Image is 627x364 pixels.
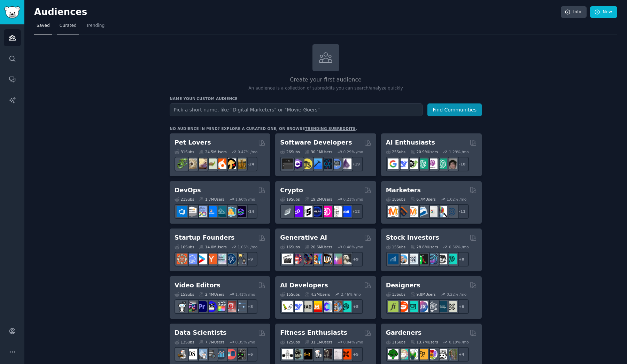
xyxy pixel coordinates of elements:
[427,158,438,169] img: OpenAIDev
[388,349,398,359] img: vegetablegardening
[410,149,438,154] div: 20.9M Users
[196,206,207,217] img: Docker_DevOps
[386,138,435,147] h2: AI Enthusiasts
[427,254,438,264] img: StocksAndTrading
[348,204,363,219] div: + 12
[341,158,351,169] img: elixir
[446,254,457,264] img: technicalanalysis
[341,206,351,217] img: defi_
[199,340,224,344] div: 7.7M Users
[410,340,438,344] div: 13.7M Users
[331,158,342,169] img: AskComputerScience
[177,349,187,359] img: MachineLearning
[388,254,398,264] img: dividends
[199,197,224,202] div: 1.7M Users
[305,126,355,131] a: trending subreddits
[243,204,257,219] div: + 14
[243,157,257,171] div: + 24
[280,281,328,290] h2: AI Developers
[436,158,447,169] img: chatgpt_prompts_
[348,347,363,362] div: + 5
[186,301,197,312] img: editors
[186,349,197,359] img: datascience
[388,206,398,217] img: content_marketing
[386,197,405,202] div: 18 Sub s
[235,292,255,297] div: 1.41 % /mo
[225,301,236,312] img: Youtubevideo
[449,340,469,344] div: 0.19 % /mo
[343,197,363,202] div: 0.21 % /mo
[386,281,420,290] h2: Designers
[417,158,428,169] img: chatgpt_promptDesign
[447,292,466,297] div: 0.22 % /mo
[280,292,300,297] div: 15 Sub s
[447,197,466,202] div: 1.02 % /mo
[199,292,224,297] div: 2.4M Users
[199,149,226,154] div: 24.5M Users
[436,206,447,217] img: MarketingResearch
[206,349,217,359] img: dataengineering
[331,206,342,217] img: CryptoNews
[386,340,405,344] div: 11 Sub s
[311,206,322,217] img: web3
[170,103,423,116] input: Pick a short name, like "Digital Marketers" or "Movie-Goers"
[292,206,303,217] img: 0xPolygon
[177,254,187,264] img: EntrepreneurRideAlong
[454,347,469,362] div: + 4
[397,158,408,169] img: DeepSeek
[311,301,322,312] img: MistralAI
[446,206,457,217] img: OnlineMarketing
[343,340,363,344] div: 0.04 % /mo
[410,197,436,202] div: 6.7M Users
[292,301,303,312] img: DeepSeek
[454,204,469,219] div: + 11
[436,301,447,312] img: learndesign
[436,254,447,264] img: swingtrading
[311,158,322,169] img: iOSProgramming
[186,254,197,264] img: SaaS
[37,23,50,29] span: Saved
[235,158,246,169] img: dogbreed
[280,138,352,147] h2: Software Developers
[386,328,422,337] h2: Gardeners
[235,301,246,312] img: postproduction
[311,254,322,264] img: sdforall
[175,281,220,290] h2: Video Editors
[321,206,332,217] img: defiblockchain
[386,245,405,249] div: 15 Sub s
[397,254,408,264] img: ValueInvesting
[196,254,207,264] img: startup
[175,292,194,297] div: 15 Sub s
[196,301,207,312] img: premiere
[177,206,187,217] img: azuredevops
[331,349,342,359] img: physicaltherapy
[397,349,408,359] img: succulents
[243,347,257,362] div: + 6
[175,138,211,147] h2: Pet Lovers
[386,233,439,242] h2: Stock Investors
[348,157,363,171] div: + 19
[454,252,469,266] div: + 8
[417,301,428,312] img: UXDesign
[305,245,332,249] div: 20.5M Users
[417,349,428,359] img: GardeningUK
[34,7,561,18] h2: Audiences
[175,186,201,195] h2: DevOps
[386,186,421,195] h2: Marketers
[305,292,330,297] div: 4.2M Users
[302,301,312,312] img: Rag
[292,254,303,264] img: dalle2
[446,301,457,312] img: UX_Design
[235,254,246,264] img: growmybusiness
[302,254,312,264] img: deepdream
[177,158,187,169] img: herpetology
[302,206,312,217] img: ethstaker
[282,301,293,312] img: LangChain
[216,349,226,359] img: analytics
[341,254,351,264] img: DreamBooth
[446,349,457,359] img: GardenersWorld
[321,158,332,169] img: reactnative
[282,158,293,169] img: software
[305,149,332,154] div: 30.1M Users
[410,245,438,249] div: 28.8M Users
